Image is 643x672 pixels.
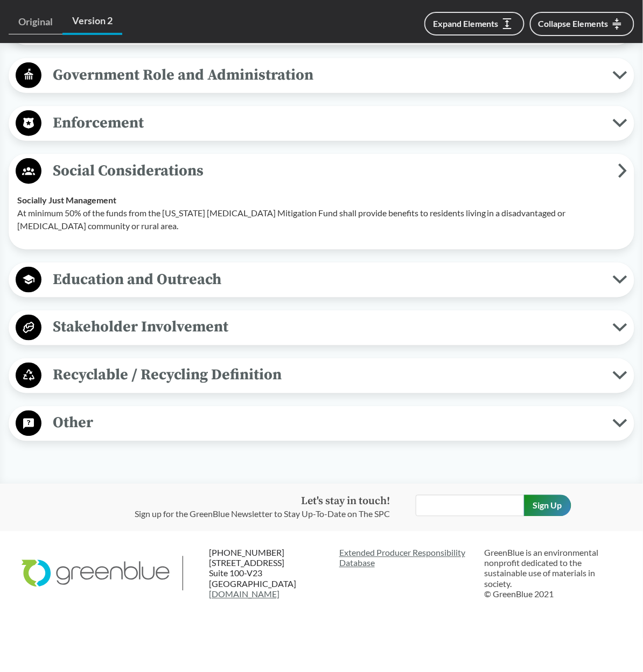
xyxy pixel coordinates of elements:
[135,508,390,521] p: Sign up for the GreenBlue Newsletter to Stay Up-To-Date on The SPC
[12,158,631,185] button: Social Considerations
[41,159,618,183] span: Social Considerations
[12,410,631,437] button: Other
[41,267,613,292] span: Education and Outreach
[41,315,613,339] span: Stakeholder Involvement
[485,548,621,599] p: GreenBlue is an environmental nonprofit dedicated to the sustainable use of materials in society....
[424,12,525,36] button: Expand Elements
[209,589,279,599] a: [DOMAIN_NAME]
[41,111,613,135] span: Enforcement
[17,207,626,232] p: At minimum 50% of the funds from the [US_STATE] [MEDICAL_DATA] Mitigation Fund shall provide bene...
[12,314,631,342] button: Stakeholder Involvement
[17,195,116,205] strong: Socially Just Management
[339,548,476,568] a: Extended Producer ResponsibilityDatabase
[301,495,390,508] strong: Let's stay in touch!
[12,266,631,294] button: Education and Outreach
[209,548,339,599] p: [PHONE_NUMBER] [STREET_ADDRESS] Suite 100-V23 [GEOGRAPHIC_DATA]
[9,10,62,34] a: Original
[12,362,631,390] button: Recyclable / Recycling Definition
[530,12,634,36] button: Collapse Elements
[12,110,631,137] button: Enforcement
[524,495,571,517] input: Sign Up
[12,62,631,89] button: Government Role and Administration
[41,411,613,435] span: Other
[62,9,122,35] a: Version 2
[41,63,613,87] span: Government Role and Administration
[41,363,613,387] span: Recyclable / Recycling Definition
